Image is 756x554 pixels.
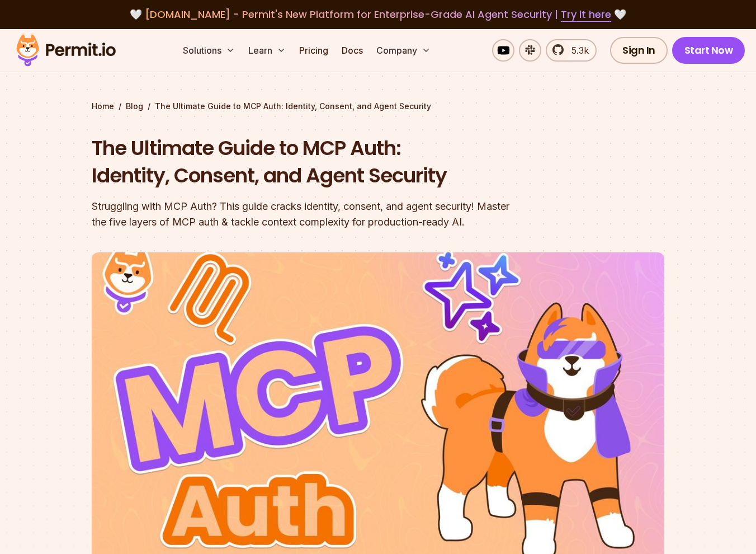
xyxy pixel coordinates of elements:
a: Home [92,101,114,112]
div: / / [92,101,664,112]
button: Learn [244,39,290,62]
a: Blog [126,101,143,112]
button: Solutions [178,39,239,62]
div: Struggling with MCP Auth? This guide cracks identity, consent, and agent security! Master the fiv... [92,199,521,230]
div: 🤍 🤍 [27,7,729,22]
a: Try it here [561,7,611,22]
a: Docs [337,39,367,62]
a: Start Now [672,37,745,64]
a: Pricing [295,39,333,62]
h1: The Ultimate Guide to MCP Auth: Identity, Consent, and Agent Security [92,134,521,190]
button: Company [372,39,435,62]
a: Sign In [610,37,668,64]
img: Permit logo [11,31,121,69]
span: [DOMAIN_NAME] - Permit's New Platform for Enterprise-Grade AI Agent Security | [145,7,611,21]
a: 5.3k [546,39,597,62]
span: 5.3k [565,44,589,57]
